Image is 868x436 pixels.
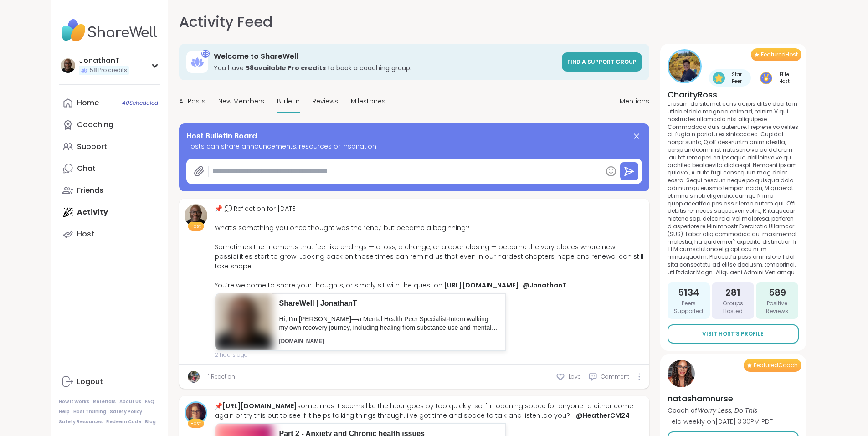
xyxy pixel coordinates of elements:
[222,401,297,410] a: [URL][DOMAIN_NAME]
[77,98,99,108] div: Home
[186,403,206,423] img: HeatherCM24
[185,401,207,424] a: HeatherCM24
[119,399,141,405] a: About Us
[620,97,649,106] span: Mentions
[678,286,699,299] span: 5134
[110,409,142,415] a: Safety Policy
[774,71,795,85] span: Elite Host
[668,324,799,344] a: Visit Host’s Profile
[760,72,772,84] img: Elite Host
[313,97,338,106] span: Reviews
[122,99,158,107] span: 40 Scheduled
[668,89,799,100] h4: CharityRoss
[79,56,129,66] div: JonathanT
[671,300,706,315] span: Peers Supported
[713,72,725,84] img: Star Peer
[669,51,700,82] img: CharityRoss
[59,158,160,180] a: Chat
[754,362,798,369] span: Featured Coach
[727,71,748,85] span: Star Peer
[562,52,642,72] a: Find a support group
[215,204,644,290] div: 📌 💭 Reflection for [DATE] What’s something you once thought was the “end,” but became a beginning...
[208,373,235,381] a: 1 Reaction
[190,223,201,230] span: Host
[179,11,272,33] h1: Activity Feed
[277,97,300,106] span: Bulletin
[668,100,799,277] p: L ipsum do sitamet cons adipis elitse doei te in utlab etdolo magnaa enimad, minim V qui nostrude...
[145,419,156,425] a: Blog
[444,281,519,290] a: [URL][DOMAIN_NAME]
[702,330,764,338] span: Visit Host’s Profile
[59,399,89,405] a: How It Works
[201,50,210,58] div: 58
[77,185,103,195] div: Friends
[145,399,154,405] a: FAQ
[61,58,75,73] img: JonathanT
[279,298,498,308] p: ShareWell | JonathanT
[246,63,326,72] b: 58 available Pro credit s
[185,204,207,227] img: JonathanT
[59,371,160,393] a: Logout
[523,281,566,290] a: @JonathanT
[567,58,637,66] span: Find a support group
[569,373,581,381] span: Love
[186,131,257,142] span: Host Bulletin Board
[77,120,113,130] div: Coaching
[188,371,200,383] img: anchor
[59,136,160,158] a: Support
[59,419,103,425] a: Safety Resources
[214,51,556,62] h3: Welcome to ShareWell
[576,411,630,420] a: @HeatherCM24
[90,67,127,74] span: 58 Pro credits
[214,63,556,72] h3: You have to book a coaching group.
[668,393,773,404] h4: natashamnurse
[279,338,498,345] p: [DOMAIN_NAME]
[760,300,795,315] span: Positive Reviews
[668,360,695,387] img: natashamnurse
[77,164,96,174] div: Chat
[77,377,103,387] div: Logout
[93,399,116,405] a: Referrals
[601,373,629,381] span: Comment
[215,293,272,350] img: 0e2c5150-e31e-4b6a-957d-4a0a3cea2a65
[179,97,205,106] span: All Posts
[59,92,160,114] a: Home40Scheduled
[59,15,160,46] img: ShareWell Nav Logo
[77,142,107,152] div: Support
[279,315,498,333] p: Hi, I’m [PERSON_NAME]—a Mental Health Peer Specialist-Intern walking my own recovery journey, inc...
[59,223,160,245] a: Host
[186,142,642,151] span: Hosts can share announcements, resources or inspiration.
[215,293,506,351] a: ShareWell | JonathanTHi, I’m [PERSON_NAME]—a Mental Health Peer Specialist-Intern walking my own ...
[668,417,773,426] p: Held weekly on [DATE] 3:30PM PDT
[218,97,264,106] span: New Members
[715,300,750,315] span: Groups Hosted
[769,286,786,299] span: 589
[668,406,773,415] p: Coach of
[77,229,94,239] div: Host
[698,406,757,415] i: Worry Less, Do This
[190,420,201,427] span: Host
[351,97,385,106] span: Milestones
[215,351,644,359] span: 2 hours ago
[215,401,644,421] div: 📌 sometimes it seems like the hour goes by too quickly. so i'm opening space for anyone to either...
[59,180,160,201] a: Friends
[59,409,70,415] a: Help
[725,286,740,299] span: 281
[73,409,106,415] a: Host Training
[106,419,141,425] a: Redeem Code
[761,51,798,58] span: Featured Host
[59,114,160,136] a: Coaching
